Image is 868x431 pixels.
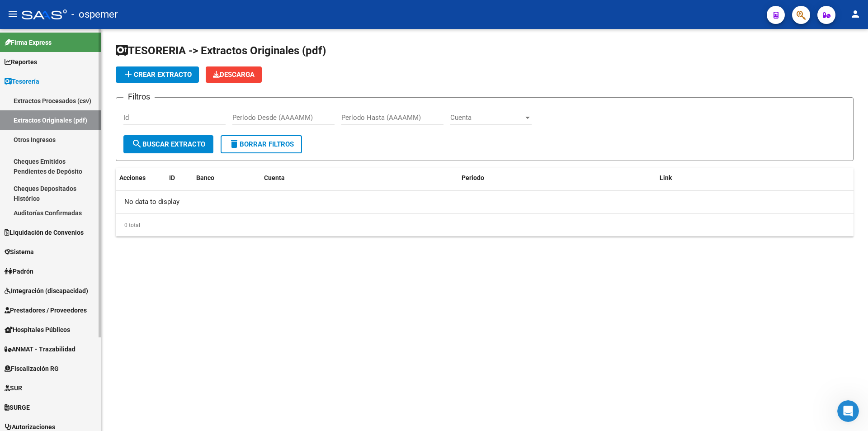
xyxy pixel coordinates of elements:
[5,227,84,237] span: Liquidación de Convenios
[5,344,75,354] span: ANMAT - Trazabilidad
[5,38,52,47] span: Firma Express
[116,191,854,213] div: No data to display
[5,364,59,374] span: Fiscalización RG
[132,138,142,149] mat-icon: search
[116,168,165,188] datatable-header-cell: Acciones
[450,114,524,122] span: Cuenta
[458,168,656,188] datatable-header-cell: Periodo
[213,71,255,79] span: Descarga
[260,168,458,188] datatable-header-cell: Cuenta
[5,325,70,335] span: Hospitales Públicos
[656,168,854,188] datatable-header-cell: Link
[206,66,262,83] app-download-masive: Descarga masiva de extractos
[206,66,262,83] button: Descarga
[193,168,260,188] datatable-header-cell: Banco
[5,403,30,412] span: SURGE
[462,174,484,181] span: Periodo
[123,90,155,103] h3: Filtros
[5,383,22,393] span: SUR
[229,138,240,149] mat-icon: delete
[5,286,88,296] span: Integración (discapacidad)
[221,135,302,153] button: Borrar Filtros
[119,174,146,181] span: Acciones
[123,135,213,153] button: Buscar Extracto
[5,76,39,86] span: Tesorería
[169,174,175,181] span: ID
[837,400,859,422] iframe: Intercom live chat
[7,9,18,19] mat-icon: menu
[229,140,294,148] span: Borrar Filtros
[165,168,193,188] datatable-header-cell: ID
[5,247,34,257] span: Sistema
[123,69,134,80] mat-icon: add
[850,9,861,19] mat-icon: person
[116,66,199,83] button: Crear Extracto
[71,5,118,24] span: - ospemer
[5,305,87,315] span: Prestadores / Proveedores
[5,266,33,276] span: Padrón
[264,174,285,181] span: Cuenta
[132,140,205,148] span: Buscar Extracto
[123,71,192,79] span: Crear Extracto
[660,174,672,181] span: Link
[116,44,326,57] span: TESORERIA -> Extractos Originales (pdf)
[116,214,854,237] div: 0 total
[196,174,214,181] span: Banco
[5,57,37,67] span: Reportes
